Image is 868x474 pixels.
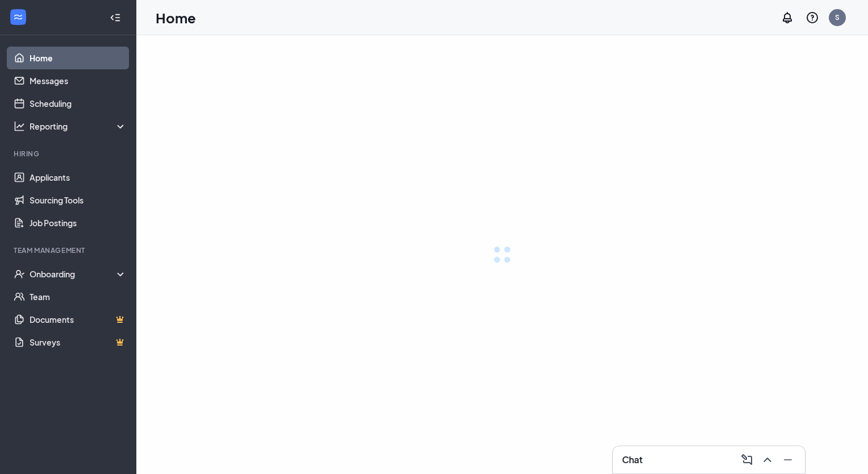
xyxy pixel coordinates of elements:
div: Hiring [14,149,124,159]
svg: Minimize [781,453,795,467]
a: Sourcing Tools [30,189,127,211]
a: Job Postings [30,211,127,234]
button: Minimize [778,451,796,469]
h3: Chat [622,454,642,466]
a: Scheduling [30,92,127,115]
div: Onboarding [30,268,127,280]
button: ComposeMessage [737,451,755,469]
a: SurveysCrown [30,331,127,354]
div: S [835,13,840,22]
svg: UserCheck [14,268,25,280]
a: Home [30,47,127,69]
a: Applicants [30,166,127,189]
div: Reporting [30,120,127,132]
a: Messages [30,69,127,92]
h1: Home [156,8,196,27]
a: DocumentsCrown [30,308,127,331]
svg: Notifications [781,11,794,24]
div: Team Management [14,246,124,255]
svg: ComposeMessage [740,453,754,467]
svg: QuestionInfo [806,11,819,24]
button: ChevronUp [757,451,775,469]
svg: Collapse [110,12,121,23]
svg: Analysis [14,120,25,132]
svg: ChevronUp [761,453,774,467]
svg: WorkstreamLogo [12,11,24,23]
a: Team [30,285,127,308]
